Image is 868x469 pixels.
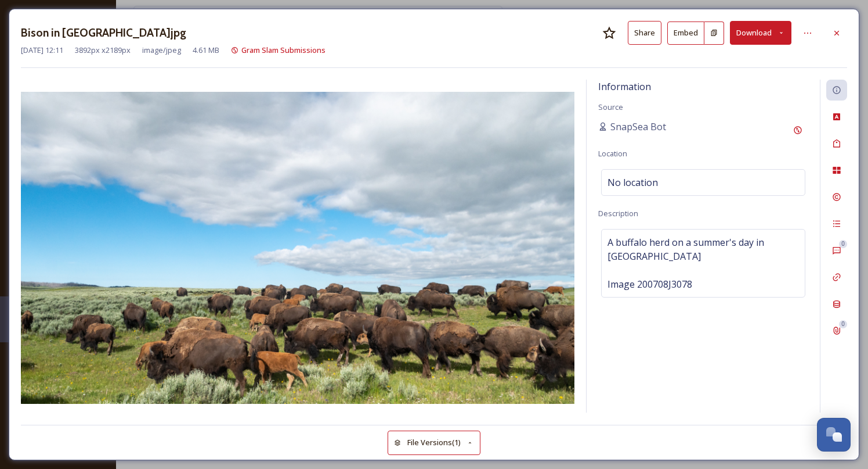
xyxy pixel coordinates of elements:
[667,22,704,45] button: Embed
[598,148,627,159] span: Location
[241,45,325,55] span: Gram Slam Submissions
[142,45,181,56] span: image/jpeg
[598,208,638,219] span: Description
[610,120,666,134] span: SnapSea Bot
[817,418,851,452] button: Open Chat
[607,235,799,291] span: A buffalo herd on a summer's day in [GEOGRAPHIC_DATA] Image 200708J3078
[21,24,186,41] h3: Bison in [GEOGRAPHIC_DATA]jpg
[839,320,847,328] div: 0
[730,21,791,45] button: Download
[388,431,480,454] button: File Versions(1)
[628,21,661,45] button: Share
[21,92,574,404] img: 9G09ukj0ESYAAAAAAACwkQBison%20in%20Hayden%20Valley.jpg
[193,45,219,56] span: 4.61 MB
[839,240,847,248] div: 0
[75,45,131,56] span: 3892 px x 2189 px
[598,102,623,112] span: Source
[607,176,658,189] span: No location
[21,45,63,56] span: [DATE] 12:11
[598,80,651,93] span: Information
